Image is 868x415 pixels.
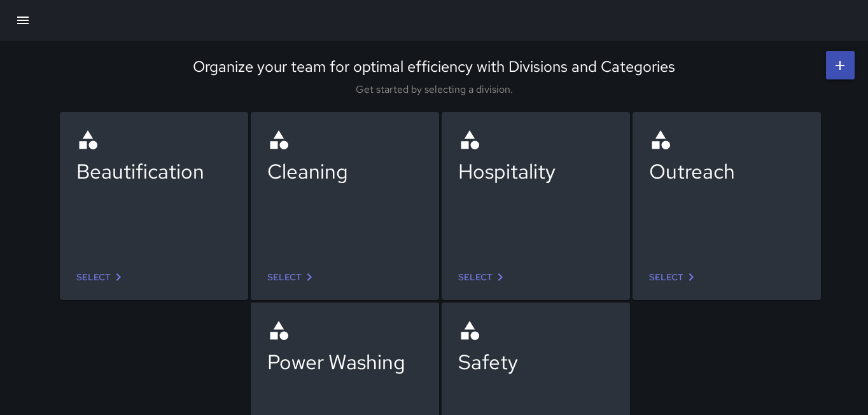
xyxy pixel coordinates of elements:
[16,57,852,76] div: Organize your team for optimal efficiency with Divisions and Categories
[458,348,613,376] div: Safety
[458,158,613,185] div: Hospitality
[71,266,131,289] a: Select
[76,158,232,185] div: Beautification
[267,158,423,185] div: Cleaning
[262,266,322,289] a: Select
[16,83,852,96] div: Get started by selecting a division.
[649,158,804,185] div: Outreach
[644,266,704,289] a: Select
[453,266,513,289] a: Select
[267,348,423,376] div: Power Washing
